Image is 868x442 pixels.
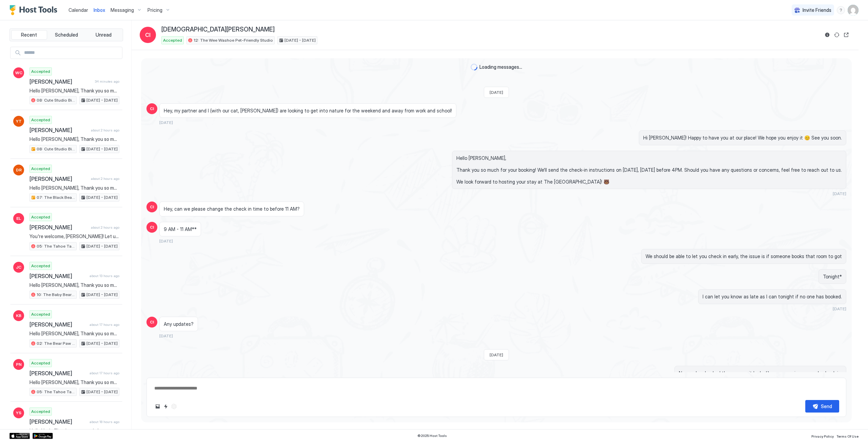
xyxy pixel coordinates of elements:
button: Unread [85,30,121,40]
span: Accepted [31,166,50,172]
span: YT [16,118,22,124]
span: Messaging [111,7,134,13]
span: about 2 hours ago [91,128,119,132]
span: CI [150,106,154,112]
span: Accepted [31,311,50,317]
button: Upload image [154,402,162,411]
span: Accepted [31,360,50,366]
span: Accepted [31,214,50,220]
span: Pricing [147,7,162,13]
span: Hello [PERSON_NAME], Thank you so much for your booking! We'll send the check-in instructions [DA... [29,88,119,94]
span: 08: Cute Studio Bike to Beach [37,146,75,152]
span: Hey, can we please change the check in time to before 11 AM? [164,206,300,212]
span: Terms Of Use [836,434,859,438]
span: Unread [96,32,112,38]
span: Privacy Policy [811,434,834,438]
button: Reservation information [823,31,831,39]
span: [DATE] [159,333,173,338]
span: [PERSON_NAME] [29,273,87,279]
span: 05: The Tahoe Tamarack Pet Friendly Studio [37,243,75,249]
span: [PERSON_NAME] [29,321,87,328]
span: CI [150,224,154,230]
div: tab-group [9,28,123,41]
span: Hello [PERSON_NAME], Thank you so much for your booking! We'll send the check-in instructions [DA... [29,136,119,142]
span: [DATE] [490,352,503,357]
span: Hello [PERSON_NAME], Thank you so much for your booking! We'll send the check-in instructions [DA... [29,282,119,288]
span: [DATE] [833,191,846,196]
span: We should be able to let you check in early, the issue is if someone books that room to got [646,253,842,259]
span: Accepted [163,37,182,43]
span: Inbox [94,7,105,13]
span: © 2025 Host Tools [417,434,447,438]
span: EL [16,215,21,222]
span: DR [16,167,22,173]
button: Quick reply [162,402,170,411]
span: 07: The Black Bear King Studio [37,194,75,201]
span: [DATE] [490,90,503,95]
span: about 17 hours ago [90,371,119,375]
span: Any updates? [164,321,194,327]
span: PN [16,361,22,367]
span: YS [16,410,21,416]
span: Recent [21,32,37,38]
button: Send [805,400,839,413]
a: Privacy Policy [811,432,834,439]
a: App Store [9,433,30,439]
div: loading [471,64,477,70]
span: KB [16,313,21,319]
span: 08: Cute Studio Bike to Beach [37,97,75,103]
span: 12: The Wee Washoe Pet-Friendly Studio [194,37,273,43]
span: CI [150,319,154,325]
span: 34 minutes ago [95,79,119,84]
span: 05: The Tahoe Tamarack Pet Friendly Studio [37,389,75,395]
span: Invite Friends [803,7,831,13]
span: [DATE] - [DATE] [86,146,118,152]
a: Terms Of Use [836,432,859,439]
button: Recent [11,30,47,40]
a: Google Play Store [33,433,53,439]
span: Tonight* [823,274,842,280]
span: [DATE] - [DATE] [86,340,118,346]
span: [DATE] [159,120,173,125]
span: Loading messages... [479,64,522,70]
div: menu [837,6,845,14]
span: [DATE] - [DATE] [86,194,118,201]
div: Send [821,403,832,410]
span: Calendar [68,7,88,13]
span: about 18 hours ago [90,420,119,424]
span: No one has booked the room so it looks like we can give you early check in. [679,370,842,376]
span: Accepted [31,408,50,415]
span: Hey, my partner and I (with our cat, [PERSON_NAME]) are looking to get into nature for the weeken... [164,108,452,114]
button: Scheduled [48,30,84,40]
span: CI [145,31,151,39]
span: Accepted [31,68,50,75]
span: Accepted [31,263,50,269]
span: Hello [PERSON_NAME], Thank you so much for your booking! We'll send the check-in instructions on ... [29,331,119,337]
span: JC [16,264,21,270]
span: [PERSON_NAME] [29,175,88,182]
span: 10: The Baby Bear Pet Friendly Studio [37,292,75,298]
span: Hello [PERSON_NAME], Thank you so much for your booking! We'll send the check-in instructions on ... [29,185,119,191]
span: Hello [PERSON_NAME], Thank you so much for your booking! We'll send the check-in instructions [DA... [29,379,119,385]
span: [DATE] [833,306,846,311]
a: Host Tools Logo [9,5,60,15]
span: [DATE] - [DATE] [86,292,118,298]
span: CI [150,204,154,210]
span: [DEMOGRAPHIC_DATA][PERSON_NAME] [161,26,275,34]
span: [PERSON_NAME] [29,370,87,377]
input: Input Field [21,47,122,59]
span: [PERSON_NAME] [29,418,87,425]
span: [DATE] [159,238,173,244]
span: You're welcome, [PERSON_NAME]! Let us know if you need anything else 😊 [29,233,119,239]
a: Inbox [94,6,105,14]
span: [DATE] - [DATE] [86,97,118,103]
span: Hi [PERSON_NAME]! Happy to have you at our place! We hope you enjoy it 😊 See you soon. [643,135,842,141]
span: [PERSON_NAME] [29,224,88,231]
span: [DATE] - [DATE] [86,243,118,249]
span: Scheduled [55,32,78,38]
span: I can let you know as late as I can tonight if no one has booked. [703,294,842,300]
span: [PERSON_NAME] [29,127,88,133]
